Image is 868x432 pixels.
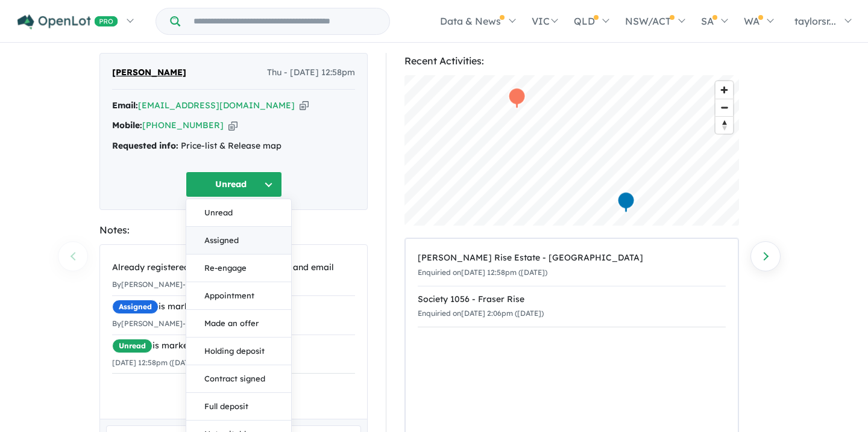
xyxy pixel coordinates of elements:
button: Copy [228,119,237,132]
a: [PERSON_NAME] Rise Estate - [GEOGRAPHIC_DATA]Enquiried on[DATE] 12:58pm ([DATE]) [418,245,726,286]
button: Copy [300,99,309,112]
div: Map marker [617,191,635,214]
div: Society 1056 - Fraser Rise [418,292,726,307]
button: Reset bearing to north [715,116,733,134]
strong: Mobile: [112,120,142,131]
span: taylorsr... [794,15,836,27]
span: [PERSON_NAME] [112,66,186,80]
button: Re-engage [186,255,291,282]
button: Unread [186,171,282,197]
a: [EMAIL_ADDRESS][DOMAIN_NAME] [138,100,295,111]
button: Assigned [186,227,291,255]
div: Map marker [508,87,526,110]
canvas: Map [404,75,739,226]
div: [PERSON_NAME] Rise Estate - [GEOGRAPHIC_DATA] [418,251,726,265]
span: Thu - [DATE] 12:58pm [267,66,355,80]
button: Contract signed [186,365,291,393]
div: Price-list & Release map [112,139,355,153]
small: By [PERSON_NAME] - [DATE] 12:47pm ([DATE]) [112,319,272,328]
button: Appointment [186,282,291,310]
button: Unread [186,199,291,227]
span: Unread [112,339,153,353]
div: is marked. [112,339,355,353]
a: [PHONE_NUMBER] [142,120,224,131]
div: Already registered and contacted by phone and email [112,261,355,275]
button: Holding deposit [186,338,291,365]
span: Assigned [112,300,159,314]
small: By [PERSON_NAME] - [DATE] 12:47pm ([DATE]) [112,280,272,289]
span: Reset bearing to north [715,117,733,134]
div: is marked. [112,300,355,314]
small: Enquiried on [DATE] 12:58pm ([DATE]) [418,268,547,277]
button: Zoom out [715,99,733,116]
button: Made an offer [186,310,291,338]
small: [DATE] 12:58pm ([DATE]) [112,358,198,367]
strong: Email: [112,100,138,111]
span: Zoom out [715,99,733,116]
img: Openlot PRO Logo White [17,14,118,29]
a: Society 1056 - Fraser RiseEnquiried on[DATE] 2:06pm ([DATE]) [418,286,726,328]
div: Recent Activities: [404,53,739,69]
button: Full deposit [186,393,291,421]
div: Notes: [99,222,368,238]
input: Try estate name, suburb, builder or developer [183,8,387,34]
strong: Requested info: [112,140,178,151]
button: Zoom in [715,81,733,99]
small: Enquiried on [DATE] 2:06pm ([DATE]) [418,309,544,318]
